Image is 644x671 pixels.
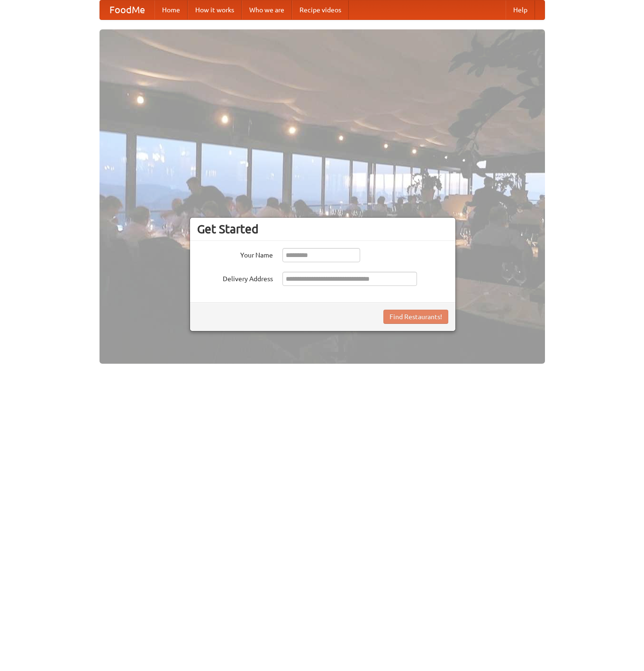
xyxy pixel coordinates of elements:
[506,0,535,19] a: Help
[100,0,154,19] a: FoodMe
[188,0,242,19] a: How it works
[242,0,292,19] a: Who we are
[197,222,448,236] h3: Get Started
[292,0,349,19] a: Recipe videos
[154,0,188,19] a: Home
[197,248,273,260] label: Your Name
[383,310,448,324] button: Find Restaurants!
[197,272,273,284] label: Delivery Address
